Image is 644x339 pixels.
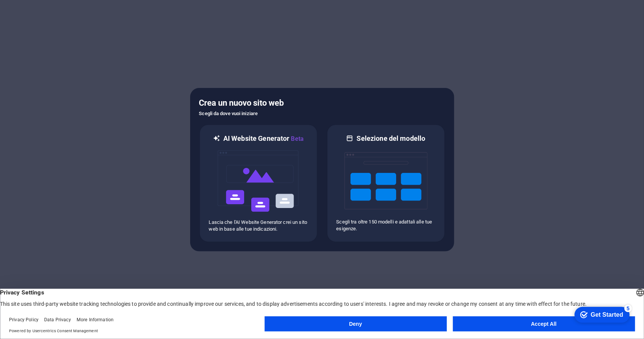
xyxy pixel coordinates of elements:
div: Get Started [20,8,53,15]
div: 5 [54,2,61,9]
span: Beta [290,135,304,142]
p: Scegli tra oltre 150 modelli e adattali alle tue esigenze. [337,219,435,232]
h5: Crea un nuovo sito web [199,97,445,109]
h6: Selezione del modello [357,134,426,143]
div: AI Website GeneratorBetaaiLascia che l'AI Website Generator crei un sito web in base alle tue ind... [199,124,318,242]
div: Selezione del modelloScegli tra oltre 150 modelli e adattali alle tue esigenze. [327,124,445,242]
h6: Scegli da dove vuoi iniziare [199,109,445,118]
p: Lascia che l'AI Website Generator crei un sito web in base alle tue indicazioni. [209,219,308,233]
img: ai [217,143,300,219]
div: Get Started 5 items remaining, 0% complete [4,4,59,20]
h6: AI Website Generator [223,134,304,143]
